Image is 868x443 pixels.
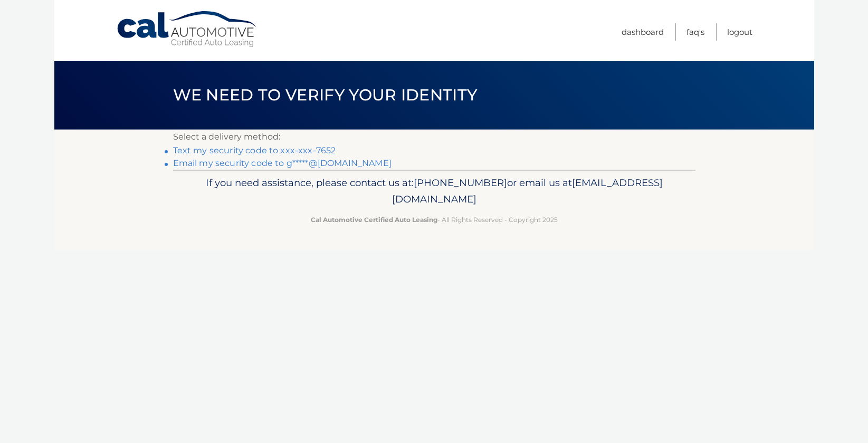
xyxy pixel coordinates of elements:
[686,23,704,41] a: FAQ's
[116,11,259,48] a: Cal Automotive
[311,216,437,224] strong: Cal Automotive Certified Auto Leasing
[173,85,478,105] span: We need to verify your identity
[180,174,689,208] p: If you need assistance, please contact us at: or email us at
[727,23,752,41] a: Logout
[173,145,336,155] a: Text my security code to xxx-xxx-7652
[173,130,695,144] p: Select a delivery method:
[414,177,507,189] span: [PHONE_NUMBER]
[180,214,689,225] p: - All Rights Reserved - Copyright 2025
[622,23,664,41] a: Dashboard
[173,158,392,168] a: Email my security code to g*****@[DOMAIN_NAME]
